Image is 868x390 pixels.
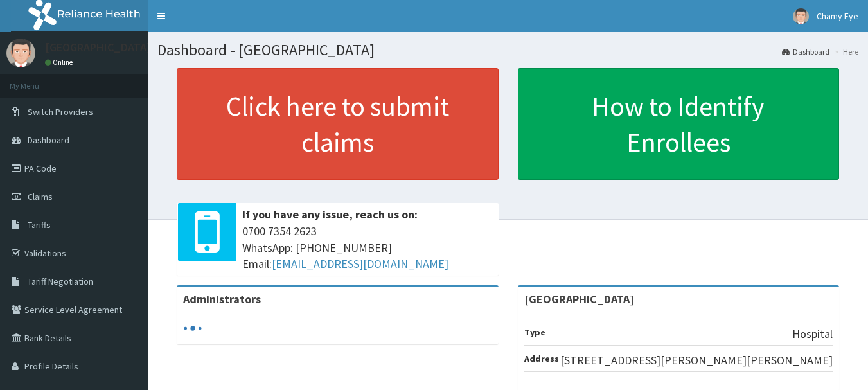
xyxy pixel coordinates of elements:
[524,353,559,364] b: Address
[524,326,545,338] b: Type
[6,39,35,67] img: User Image
[28,134,69,146] span: Dashboard
[28,219,51,231] span: Tariffs
[793,8,809,24] img: User Image
[792,326,833,342] p: Hospital
[177,68,499,180] a: Click here to submit claims
[817,10,858,22] span: Chamy Eye
[45,58,76,67] a: Online
[831,46,858,57] li: Here
[28,276,93,287] span: Tariff Negotiation
[242,207,418,222] b: If you have any issue, reach us on:
[28,191,53,202] span: Claims
[157,42,858,58] h1: Dashboard - [GEOGRAPHIC_DATA]
[272,256,448,271] a: [EMAIL_ADDRESS][DOMAIN_NAME]
[560,352,833,369] p: [STREET_ADDRESS][PERSON_NAME][PERSON_NAME]
[183,319,202,338] svg: audio-loading
[782,46,829,57] a: Dashboard
[518,68,840,180] a: How to Identify Enrollees
[524,292,634,306] strong: [GEOGRAPHIC_DATA]
[28,106,93,118] span: Switch Providers
[242,223,492,272] span: 0700 7354 2623 WhatsApp: [PHONE_NUMBER] Email:
[45,42,151,53] p: [GEOGRAPHIC_DATA]
[183,292,261,306] b: Administrators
